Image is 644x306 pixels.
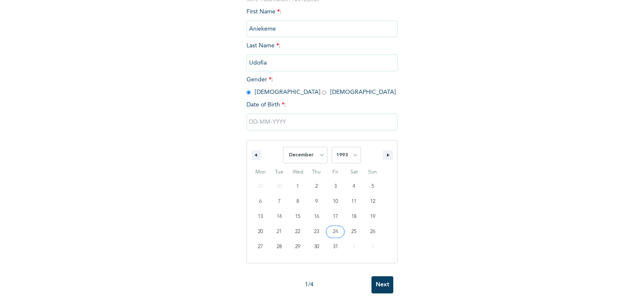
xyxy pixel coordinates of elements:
button: 20 [251,224,270,239]
span: Date of Birth : [247,101,286,109]
button: 10 [326,194,345,209]
span: 26 [370,224,375,239]
span: Wed [288,166,307,179]
button: 5 [363,179,382,194]
span: 29 [295,239,300,254]
span: 17 [333,209,338,224]
span: 9 [315,194,318,209]
button: 8 [288,194,307,209]
span: 30 [314,239,319,254]
button: 28 [270,239,289,254]
button: 17 [326,209,345,224]
span: 2 [315,179,318,194]
span: 6 [259,194,262,209]
button: 15 [288,209,307,224]
input: DD-MM-YYYY [247,114,397,130]
span: 8 [296,194,299,209]
span: Gender : [DEMOGRAPHIC_DATA] [DEMOGRAPHIC_DATA] [247,77,396,95]
button: 1 [288,179,307,194]
span: 18 [351,209,356,224]
span: 1 [296,179,299,194]
button: 7 [270,194,289,209]
span: First Name : [247,9,397,32]
button: 30 [307,239,326,254]
span: 28 [277,239,282,254]
span: 27 [258,239,263,254]
span: 20 [258,224,263,239]
span: 19 [370,209,375,224]
span: 5 [371,179,374,194]
span: 7 [278,194,280,209]
button: 14 [270,209,289,224]
button: 6 [251,194,270,209]
div: 1 / 4 [247,280,371,289]
button: 21 [270,224,289,239]
button: 25 [345,224,364,239]
span: 3 [334,179,337,194]
button: 13 [251,209,270,224]
button: 16 [307,209,326,224]
span: 21 [277,224,282,239]
span: Last Name : [247,43,397,66]
span: 11 [351,194,356,209]
span: Thu [307,166,326,179]
span: 25 [351,224,356,239]
button: 19 [363,209,382,224]
span: 16 [314,209,319,224]
span: 12 [370,194,375,209]
button: 23 [307,224,326,239]
span: 14 [277,209,282,224]
span: 10 [333,194,338,209]
button: 12 [363,194,382,209]
span: 24 [333,224,338,239]
button: 27 [251,239,270,254]
button: 29 [288,239,307,254]
span: Sun [363,166,382,179]
button: 3 [326,179,345,194]
button: 22 [288,224,307,239]
input: Enter your first name [247,21,397,37]
button: 24 [326,224,345,239]
span: 4 [353,179,355,194]
button: 26 [363,224,382,239]
button: 9 [307,194,326,209]
span: 13 [258,209,263,224]
span: 23 [314,224,319,239]
span: Mon [251,166,270,179]
button: 2 [307,179,326,194]
button: 18 [345,209,364,224]
input: Enter your last name [247,54,397,71]
button: 11 [345,194,364,209]
span: Sat [345,166,364,179]
button: 31 [326,239,345,254]
span: 31 [333,239,338,254]
button: 4 [345,179,364,194]
span: 15 [295,209,300,224]
span: Fri [326,166,345,179]
input: Next [371,276,393,293]
span: 22 [295,224,300,239]
span: Tue [270,166,289,179]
